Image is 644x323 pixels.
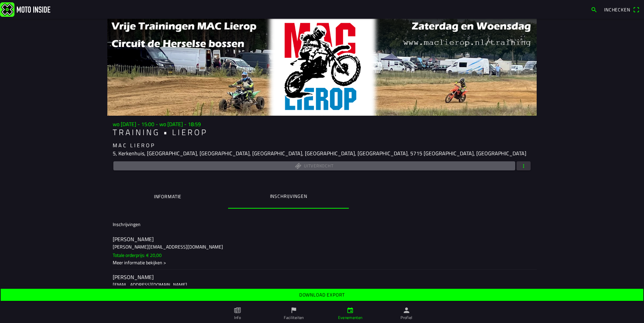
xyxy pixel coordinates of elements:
[601,4,643,15] a: Incheckenqr scanner
[290,307,298,314] ion-icon: flag
[113,281,531,288] h3: [EMAIL_ADDRESS][DOMAIN_NAME]
[403,307,410,314] ion-icon: person
[284,315,304,321] ion-label: Faciliteiten
[113,141,154,149] ion-text: M A C L I E R O P
[604,6,630,13] span: Inchecken
[113,259,531,266] div: Meer informatie bekijken >
[113,127,531,137] h1: T R A I N I N G • L I E R O P
[346,307,354,314] ion-icon: calendar
[270,193,307,200] ion-label: Inschrijvingen
[113,274,531,280] h2: [PERSON_NAME]
[113,236,531,243] h2: [PERSON_NAME]
[338,315,363,321] ion-label: Evenementen
[1,289,643,301] ion-button: Download export
[113,121,531,127] h3: wo [DATE] - 15:00 - wo [DATE] - 18:59
[113,149,526,157] ion-text: 5, Kerkenhuis, [GEOGRAPHIC_DATA], [GEOGRAPHIC_DATA], [GEOGRAPHIC_DATA], [GEOGRAPHIC_DATA], [GEOGR...
[234,315,241,321] ion-label: Info
[113,221,141,228] ion-label: Inschrijvingen
[113,252,162,259] ion-text: Totale orderprijs: € 20,00
[234,307,241,314] ion-icon: paper
[113,243,531,250] h3: [PERSON_NAME][EMAIL_ADDRESS][DOMAIN_NAME]
[154,193,181,200] ion-label: Informatie
[400,315,413,321] ion-label: Profiel
[587,4,601,15] a: search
